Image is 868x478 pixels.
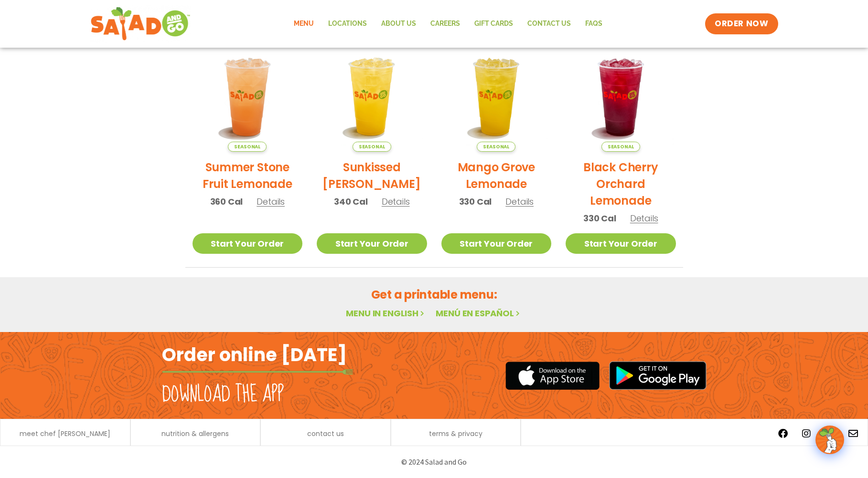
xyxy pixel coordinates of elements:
[520,13,578,35] a: Contact Us
[317,42,427,152] img: Product photo for Sunkissed Yuzu Lemonade
[162,381,284,408] h2: Download the app
[609,361,707,390] img: google_play
[441,159,552,192] h2: Mango Grove Lemonade
[193,42,303,152] img: Product photo for Summer Stone Fruit Lemonade
[321,13,374,35] a: Locations
[459,195,492,208] span: 330 Cal
[346,307,426,319] a: Menu in English
[441,233,552,254] a: Start Your Order
[193,159,303,192] h2: Summer Stone Fruit Lemonade
[467,13,520,35] a: GIFT CARDS
[374,13,423,35] a: About Us
[317,233,427,254] a: Start Your Order
[228,142,267,152] span: Seasonal
[382,196,410,208] span: Details
[505,360,600,391] img: appstore
[423,13,467,35] a: Careers
[441,42,552,152] img: Product photo for Mango Grove Lemonade
[566,233,676,254] a: Start Your Order
[583,212,616,225] span: 330 Cal
[162,343,347,366] h2: Order online [DATE]
[317,159,427,192] h2: Sunkissed [PERSON_NAME]
[601,142,640,152] span: Seasonal
[715,18,768,30] span: ORDER NOW
[287,13,610,35] nav: Menu
[477,142,515,152] span: Seasonal
[505,196,534,208] span: Details
[90,5,191,43] img: new-SAG-logo-768×292
[193,233,303,254] a: Start Your Order
[353,142,391,152] span: Seasonal
[578,13,610,35] a: FAQs
[566,42,676,152] img: Product photo for Black Cherry Orchard Lemonade
[185,286,683,303] h2: Get a printable menu:
[162,369,353,374] img: fork
[20,430,110,437] a: meet chef [PERSON_NAME]
[161,430,229,437] a: nutrition & allergens
[566,159,676,209] h2: Black Cherry Orchard Lemonade
[287,13,321,35] a: Menu
[630,212,658,224] span: Details
[210,195,243,208] span: 360 Cal
[334,195,368,208] span: 340 Cal
[167,456,702,468] p: © 2024 Salad and Go
[307,430,344,437] a: contact us
[816,426,843,453] img: wpChatIcon
[429,430,482,437] a: terms & privacy
[705,13,778,34] a: ORDER NOW
[257,196,285,208] span: Details
[436,307,522,319] a: Menú en español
